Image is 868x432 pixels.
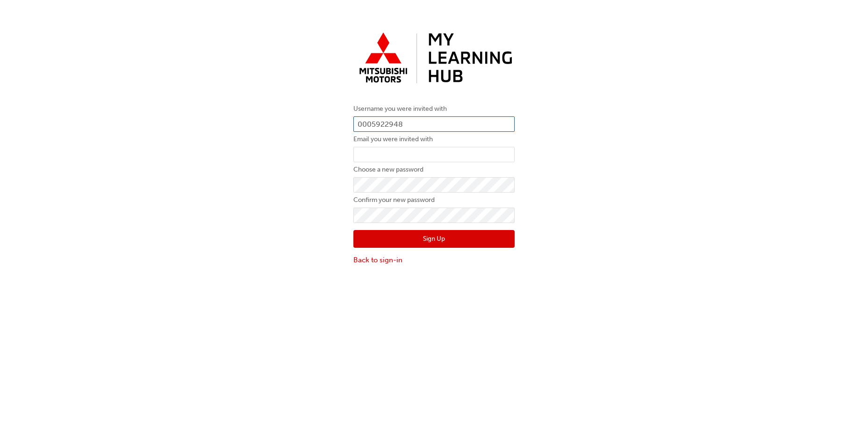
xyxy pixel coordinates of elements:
input: Username [353,116,515,132]
label: Confirm your new password [353,194,515,206]
label: Choose a new password [353,164,515,175]
img: mmal [353,28,515,89]
button: Sign Up [353,230,515,248]
a: Back to sign-in [353,255,515,266]
label: Email you were invited with [353,134,515,145]
label: Username you were invited with [353,103,515,115]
